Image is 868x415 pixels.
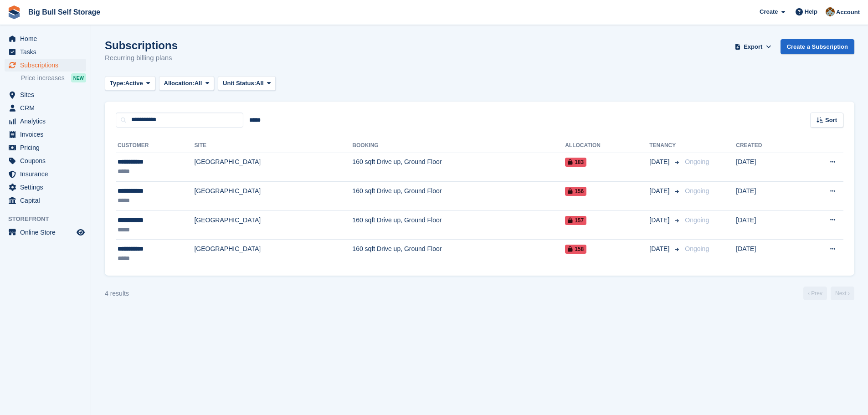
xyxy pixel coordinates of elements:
[20,226,75,239] span: Online Store
[194,182,352,211] td: [GEOGRAPHIC_DATA]
[5,88,86,101] a: menu
[352,240,565,268] td: 160 sqft Drive up, Ground Floor
[5,46,86,58] a: menu
[736,210,798,240] td: [DATE]
[25,5,104,20] a: Big Bull Self Storage
[195,79,202,88] span: All
[649,244,671,254] span: [DATE]
[352,182,565,211] td: 160 sqft Drive up, Ground Floor
[218,76,276,91] button: Unit Status: All
[105,39,178,51] h1: Subscriptions
[256,79,264,88] span: All
[194,240,352,268] td: [GEOGRAPHIC_DATA]
[5,32,86,45] a: menu
[649,157,671,167] span: [DATE]
[736,240,798,268] td: [DATE]
[5,168,86,180] a: menu
[733,39,773,54] button: Export
[105,289,129,298] div: 4 results
[801,287,856,300] nav: Page
[110,79,125,88] span: Type:
[21,73,86,83] a: Price increases NEW
[20,59,75,72] span: Subscriptions
[164,79,195,88] span: Allocation:
[5,115,86,128] a: menu
[5,194,86,207] a: menu
[826,7,835,16] img: Mike Llewellen Palmer
[565,138,649,153] th: Allocation
[831,287,854,300] a: Next
[760,7,778,16] span: Create
[20,32,75,45] span: Home
[159,76,215,91] button: Allocation: All
[565,158,586,167] span: 183
[125,79,143,88] span: Active
[75,227,86,238] a: Preview store
[5,128,86,141] a: menu
[781,39,854,54] a: Create a Subscription
[352,138,565,153] th: Booking
[736,182,798,211] td: [DATE]
[194,138,352,153] th: Site
[105,53,178,63] p: Recurring billing plans
[685,187,709,195] span: Ongoing
[565,245,586,254] span: 158
[223,79,256,88] span: Unit Status:
[116,138,194,153] th: Customer
[20,128,75,141] span: Invoices
[649,186,671,196] span: [DATE]
[565,216,586,225] span: 157
[5,59,86,72] a: menu
[803,287,827,300] a: Previous
[352,210,565,240] td: 160 sqft Drive up, Ground Floor
[649,215,671,225] span: [DATE]
[20,154,75,167] span: Coupons
[20,141,75,154] span: Pricing
[194,210,352,240] td: [GEOGRAPHIC_DATA]
[565,187,586,196] span: 156
[5,102,86,114] a: menu
[21,74,65,82] span: Price increases
[5,226,86,239] a: menu
[685,245,709,252] span: Ongoing
[20,102,75,114] span: CRM
[20,194,75,207] span: Capital
[20,168,75,180] span: Insurance
[5,141,86,154] a: menu
[20,46,75,58] span: Tasks
[5,181,86,194] a: menu
[685,216,709,224] span: Ongoing
[685,158,709,165] span: Ongoing
[105,76,155,91] button: Type: Active
[20,181,75,194] span: Settings
[352,153,565,182] td: 160 sqft Drive up, Ground Floor
[825,116,837,125] span: Sort
[736,153,798,182] td: [DATE]
[5,154,86,167] a: menu
[836,8,860,17] span: Account
[744,42,762,51] span: Export
[805,7,817,16] span: Help
[20,88,75,101] span: Sites
[736,138,798,153] th: Created
[20,115,75,128] span: Analytics
[649,138,681,153] th: Tenancy
[7,5,21,19] img: stora-icon-8386f47178a22dfd0bd8f6a31ec36ba5ce8667c1dd55bd0f319d3a0aa187defe.svg
[71,73,86,82] div: NEW
[8,215,91,224] span: Storefront
[194,153,352,182] td: [GEOGRAPHIC_DATA]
